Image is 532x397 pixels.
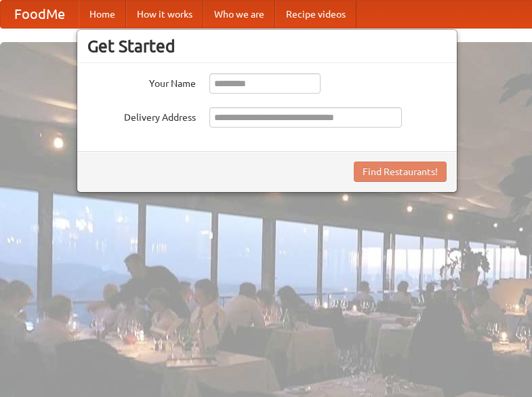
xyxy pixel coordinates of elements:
[203,1,275,28] a: Who we are
[275,1,356,28] a: Recipe videos
[126,1,203,28] a: How it works
[87,107,196,124] label: Delivery Address
[79,1,126,28] a: Home
[87,36,447,56] h3: Get Started
[87,73,196,90] label: Your Name
[354,162,447,182] button: Find Restaurants!
[1,1,79,28] a: FoodMe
